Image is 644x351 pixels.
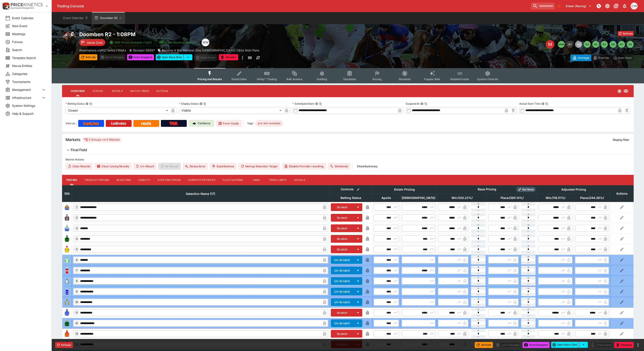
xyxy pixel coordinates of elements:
[179,102,199,106] p: Display Status
[87,40,103,45] p: Game Over
[424,78,440,81] span: Popular Bets
[545,102,548,105] button: Copy To Clipboard
[618,41,625,48] button: R7
[286,78,302,81] span: Bulk Actions
[159,40,163,45] img: jetbet-logo.svg
[537,185,610,194] th: Adjusted Pricing
[184,54,192,60] button: select merge strategy
[198,121,210,126] p: Cerberus
[317,78,327,81] span: Auditing
[477,78,498,81] span: System Controls
[571,54,591,61] button: Overtype
[156,54,192,60] div: split button
[516,187,536,192] div: Show/hide Price Roll mode configuration.
[181,191,220,196] span: Selection Name (17)
[476,187,498,192] div: Base Pricing
[592,41,599,48] button: R4
[400,194,437,202] th: [DEMOGRAPHIC_DATA]
[475,342,493,348] button: Refresh
[496,195,528,200] span: Place(365.14%)
[64,214,70,221] img: runner 2
[75,237,78,240] span: 4
[601,41,608,48] button: R5
[551,342,579,348] button: Open Race (5m)
[89,102,92,105] button: Copy To Clipboard
[551,342,588,348] div: split button
[575,41,582,48] button: R2
[12,71,46,76] span: Categories
[75,206,78,209] span: 1
[135,175,154,185] button: Liability
[12,64,46,68] span: Nexus Entities
[62,175,81,185] button: Pricing
[12,56,46,60] span: Template Search
[62,146,634,154] button: Final Field
[331,245,354,253] button: Scratch
[12,16,46,20] span: Event Calendar
[75,311,79,314] span: 11
[156,39,200,46] button: Jetbet Meeting Available
[64,309,70,316] img: runner 11
[631,3,638,9] div: Christopher Winter
[571,54,634,61] div: Start From
[618,56,632,60] p: Auto-Save
[399,78,411,81] span: Simulator
[65,120,76,127] label: View on :
[75,269,78,272] span: 7
[247,120,254,127] label: Tags:
[541,195,570,200] span: Win(118.51%)
[64,320,70,327] img: runner 12
[64,235,70,242] img: runner 4
[331,298,354,306] button: Un-Scratch
[107,39,155,46] button: SRM Prices Available (Top5)
[57,4,529,8] div: Trading Console
[133,163,156,170] span: Un-Result
[64,267,70,274] img: runner 7
[216,120,242,127] a: Form Guide
[75,332,79,335] span: 13
[336,195,366,200] span: Betting Status
[198,78,222,81] span: Pricing and Results
[373,78,381,81] span: Racing
[67,86,88,96] button: Overview
[55,342,73,348] button: Rollback
[329,185,372,194] th: Controls
[65,156,630,163] label: Market Actions
[86,102,89,105] button: Betting StatusCopy To Clipboard
[420,102,423,105] button: Suspend AtCopy To Clipboard
[627,41,634,48] button: R8
[75,280,78,283] span: 8
[75,216,78,219] span: 2
[354,163,380,170] button: ShowSummary
[152,86,172,96] button: Actions
[75,227,78,230] span: 3
[509,195,523,200] em: ( 365.14 %)
[292,102,314,106] p: Scheduled Start
[331,309,354,317] button: Scratch
[12,111,46,116] span: Help & Support
[65,107,170,114] div: Closed
[450,78,469,81] span: Related Events
[199,102,202,105] button: Display StatusCopy To Clipboard
[255,121,283,126] span: pro-bet-available
[331,224,354,232] button: Scratch
[12,48,46,52] span: Search
[79,31,356,38] h2: Copy To Clipboard
[184,175,219,185] button: Competitor Prices
[555,3,562,9] button: No Bookmarks
[64,278,70,284] img: runner 8
[331,277,354,285] button: Un-Scratch
[604,2,611,10] button: Toggle light/dark mode
[219,54,238,60] button: Abandon
[575,195,608,200] span: Place(344.38%)
[61,12,91,24] button: Event Calendar
[614,342,634,347] span: Mark an event as closed and abandoned.
[578,56,589,60] p: Overtype
[621,2,628,10] button: Notifications
[202,39,209,46] div: William Wallace
[595,2,603,10] button: NOT Connected to PK
[541,102,544,105] button: Actual Start TimeCopy To Clipboard
[610,41,616,48] button: R6
[629,1,639,11] button: Christopher Winter
[81,175,113,185] button: Product Pricing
